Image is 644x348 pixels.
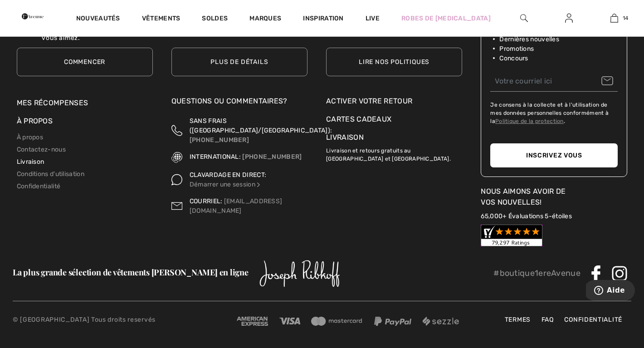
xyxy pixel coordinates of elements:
[17,158,44,166] a: Livraison
[588,265,604,282] img: Facebook
[500,315,535,324] a: Termes
[326,48,462,76] a: Lire nos politiques
[481,225,542,246] img: Customer Reviews
[326,114,462,125] a: Cartes Cadeaux
[495,118,564,124] a: Politique de la protection
[17,170,84,178] a: Conditions d'utilisation
[13,267,249,278] span: La plus grande sélection de vêtements [PERSON_NAME] en ligne
[171,96,307,111] div: Questions ou commentaires?
[171,116,182,145] img: Sans Frais (Canada/EU)
[17,133,43,141] a: À propos
[171,196,182,216] img: Contact us
[499,54,528,63] span: Concours
[242,153,302,161] a: [PHONE_NUMBER]
[190,117,332,134] span: SANS FRAIS ([GEOGRAPHIC_DATA]/[GEOGRAPHIC_DATA]):
[190,197,283,215] a: [EMAIL_ADDRESS][DOMAIN_NAME]
[499,44,534,54] span: Promotions
[22,7,44,25] img: 1ère Avenue
[366,14,380,23] a: Live
[190,181,262,188] a: Démarrer une session
[490,143,618,167] button: Inscrivez vous
[326,143,462,163] p: Livraison et retours gratuits au [GEOGRAPHIC_DATA] et [GEOGRAPHIC_DATA].
[493,267,581,279] p: #boutique1ereAvenue
[17,182,61,190] a: Confidentialité
[142,15,181,24] a: Vêtements
[190,171,266,179] span: CLAVARDAGE EN DIRECT:
[592,13,636,24] a: 14
[611,265,628,282] img: Instagram
[171,170,182,189] img: Clavardage en direct
[490,101,618,125] label: Je consens à la collecte et à l'utilisation de mes données personnelles conformément à la .
[249,15,281,24] a: Marques
[171,48,307,76] a: Plus de détails
[374,317,412,326] img: Paypal
[520,13,528,24] img: recherche
[499,34,559,44] span: Dernières nouvelles
[401,14,491,23] a: Robes de [MEDICAL_DATA]
[76,15,120,24] a: Nouveautés
[17,146,66,153] a: Contactez-nous
[17,116,153,131] div: À propos
[586,280,635,303] iframe: Ouvre un widget dans lequel vous pouvez trouver plus d’informations
[190,197,223,205] span: COURRIEL:
[610,13,618,24] img: Mon panier
[255,181,262,188] img: Clavardage en direct
[17,48,153,76] a: Commencer
[303,15,343,24] span: Inspiration
[326,133,364,142] a: Livraison
[481,186,627,208] div: Nous aimons avoir de vos nouvelles!
[565,13,573,24] img: Mes infos
[171,152,182,163] img: International
[490,71,618,92] input: Votre courriel ici
[423,317,459,326] img: Sezzle
[17,98,88,107] a: Mes récompenses
[237,317,268,326] img: Amex
[481,212,572,220] a: 65,000+ Évaluations 5-étoiles
[537,315,558,324] a: FAQ
[558,13,580,24] a: Se connecter
[326,96,462,107] a: Activer votre retour
[202,15,228,24] a: Soldes
[13,315,219,324] p: © [GEOGRAPHIC_DATA] Tous droits reservés
[311,317,363,326] img: Mastercard
[279,318,300,324] img: Visa
[623,14,629,22] span: 14
[560,315,627,324] a: Confidentialité
[259,260,340,287] img: Joseph Ribkoff
[190,136,249,144] a: [PHONE_NUMBER]
[190,153,241,161] span: INTERNATIONAL:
